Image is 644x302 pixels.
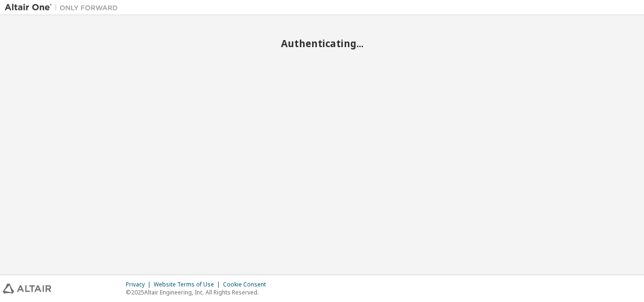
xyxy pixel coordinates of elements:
img: altair_logo.svg [3,284,51,294]
div: Cookie Consent [223,281,272,288]
h2: Authenticating... [5,37,639,49]
div: Privacy [126,281,154,288]
img: Altair One [5,3,123,12]
p: © 2025 Altair Engineering, Inc. All Rights Reserved. [126,288,272,296]
div: Website Terms of Use [154,281,223,288]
